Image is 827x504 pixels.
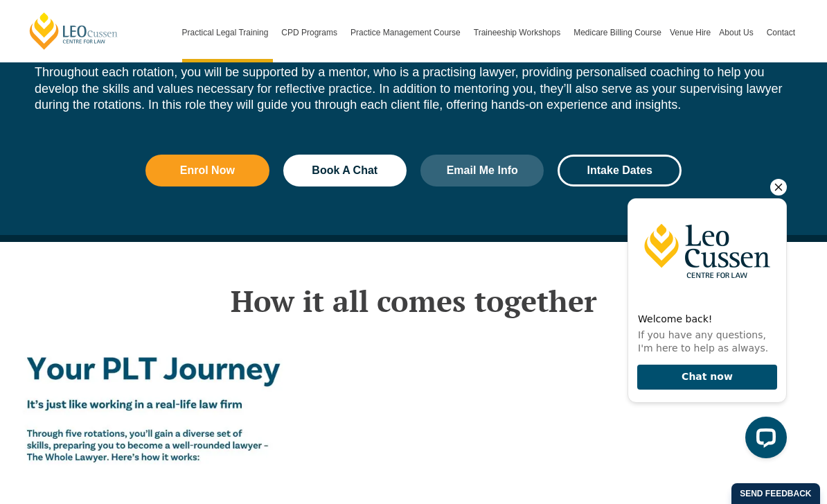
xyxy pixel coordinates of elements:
[312,165,377,176] span: Book A Chat
[35,64,792,113] p: Throughout each rotation, you will be supported by a mentor, who is a practising lawyer, providin...
[470,3,569,62] a: Traineeship Workshops
[666,3,715,62] a: Venue Hire
[558,155,681,186] a: Intake Dates
[420,155,544,186] a: Email Me Info
[569,3,666,62] a: Medicare Billing Course
[28,11,120,51] a: [PERSON_NAME] Centre for Law
[447,165,518,176] span: Email Me Info
[283,155,407,186] a: Book A Chat
[277,3,346,62] a: CPD Programs
[763,3,799,62] a: Contact
[616,175,792,469] iframe: LiveChat chat widget
[21,284,806,318] h2: How it all comes together
[180,165,235,176] span: Enrol Now
[178,3,278,62] a: Practical Legal Training
[145,155,269,186] a: Enrol Now
[587,165,652,176] span: Intake Dates
[715,3,762,62] a: About Us
[346,3,470,62] a: Practice Management Course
